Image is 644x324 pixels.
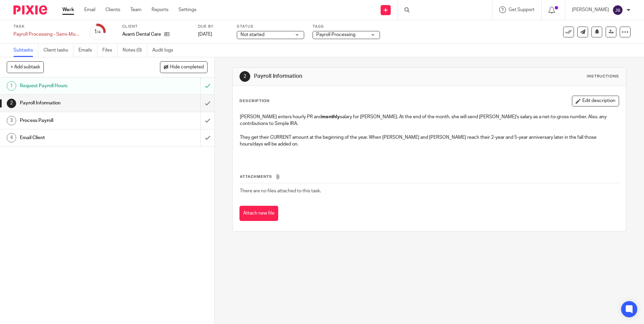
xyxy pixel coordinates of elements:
[122,31,161,38] p: Avanti Dental Care
[240,175,272,179] span: Attachments
[509,7,535,12] span: Get Support
[198,24,228,29] label: Due by
[13,5,47,14] img: Pixie
[94,28,101,36] div: 1
[240,134,618,148] p: They get their CURRENT amount at the beginning of the year. When [PERSON_NAME] and [PERSON_NAME] ...
[102,44,118,57] a: Files
[152,44,178,57] a: Audit logs
[20,81,136,91] h1: Request Payroll Hours
[313,24,380,29] label: Tags
[322,115,340,119] strong: monthly
[239,206,278,221] button: Attach new file
[170,65,204,70] span: Hide completed
[62,6,74,13] a: Work
[612,5,623,15] img: svg%3E
[130,6,141,13] a: Team
[587,74,619,79] div: Instructions
[20,98,136,108] h1: Payroll Information
[105,6,120,13] a: Clients
[239,98,269,104] p: Description
[240,114,618,127] p: [PERSON_NAME] enters hourly PR and salary for [PERSON_NAME]. At the end of the month, she will se...
[13,31,81,38] div: Payroll Processing - Semi-Monthly EOM - Avanti Dental
[78,44,97,57] a: Emails
[20,133,136,143] h1: Email Client
[239,71,250,82] div: 2
[7,61,44,73] button: + Add subtask
[240,189,321,193] span: There are no files attached to this task.
[123,44,147,57] a: Notes (0)
[97,30,101,34] small: /4
[316,32,355,37] span: Payroll Processing
[237,24,304,29] label: Status
[179,6,196,13] a: Settings
[7,99,16,108] div: 2
[572,96,619,106] button: Edit description
[122,24,190,29] label: Client
[7,116,16,125] div: 3
[572,6,609,13] p: [PERSON_NAME]
[198,32,212,37] span: [DATE]
[152,6,168,13] a: Reports
[240,32,264,37] span: Not started
[160,61,207,73] button: Hide completed
[84,6,95,13] a: Email
[254,73,444,80] h1: Payroll Information
[7,81,16,91] div: 1
[13,24,81,29] label: Task
[43,44,73,57] a: Client tasks
[13,44,38,57] a: Subtasks
[20,116,136,126] h1: Process Payroll
[7,133,16,142] div: 4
